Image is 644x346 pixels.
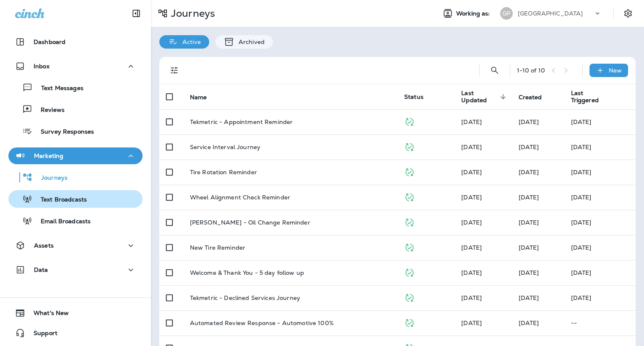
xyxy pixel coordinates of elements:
p: Email Broadcasts [32,218,91,226]
span: Last Updated [461,90,508,104]
span: Published [404,117,415,125]
span: Zachary Nottke [519,294,539,302]
p: [GEOGRAPHIC_DATA] [518,10,583,17]
span: Zachary Nottke [461,143,482,151]
p: Archived [234,39,265,45]
p: -- [571,320,629,326]
button: Inbox [8,58,143,75]
div: 1 - 10 of 10 [517,67,545,74]
button: Assets [8,237,143,254]
td: [DATE] [564,260,636,285]
p: Wheel Alignment Check Reminder [190,194,290,201]
span: Zachary Nottke [461,219,482,226]
p: Assets [34,242,54,249]
p: [PERSON_NAME] - Oil Change Reminder [190,219,310,226]
p: Service Interval Journey [190,144,260,150]
button: Collapse Sidebar [125,5,148,22]
span: Zachary Nottke [461,319,482,327]
span: Zachary Nottke [519,219,539,226]
span: Published [404,193,415,200]
span: Created [519,94,542,101]
td: [DATE] [564,134,636,160]
span: Zachary Nottke [461,194,482,201]
span: Published [404,268,415,276]
button: Text Messages [8,79,143,96]
p: Survey Responses [32,128,94,136]
p: Inbox [34,63,49,70]
span: Zachary Nottke [461,294,482,302]
span: Last Triggered [571,90,610,104]
button: What's New [8,305,143,321]
span: Created [519,93,553,101]
span: Zachary Nottke [519,143,539,151]
span: Status [404,93,423,101]
button: Settings [621,6,636,21]
span: Zachary Nottke [519,168,539,176]
td: [DATE] [564,160,636,185]
p: New [609,67,622,74]
span: Published [404,142,415,150]
p: Journeys [33,174,68,182]
button: Search Journeys [486,62,503,79]
span: Last Triggered [571,90,599,104]
button: Marketing [8,147,143,164]
p: Tire Rotation Reminder [190,169,257,176]
span: Name [190,93,218,101]
p: Reviews [32,106,65,114]
span: What's New [25,310,69,320]
td: [DATE] [564,235,636,260]
span: Zachary Nottke [461,244,482,251]
span: Developer Integrations [461,269,482,276]
p: Tekmetric - Declined Services Journey [190,294,300,301]
span: Published [404,218,415,225]
td: [DATE] [564,109,636,134]
button: Email Broadcasts [8,212,143,230]
td: [DATE] [564,285,636,310]
p: New Tire Reminder [190,244,245,251]
p: Text Messages [33,85,83,93]
p: Tekmetric - Appointment Reminder [190,119,293,125]
p: Welcome & Thank You - 5 day follow up [190,269,304,276]
button: Reviews [8,101,143,118]
p: Text Broadcasts [32,196,87,204]
p: Automated Review Response - Automotive 100% [190,320,334,326]
span: Name [190,94,207,101]
div: GP [500,7,513,20]
span: Last Updated [461,90,497,104]
button: Journeys [8,168,143,186]
span: Support [25,330,57,340]
span: Zachary Nottke [519,194,539,201]
button: Dashboard [8,34,143,50]
span: Zachary Nottke [519,319,539,327]
p: Active [178,39,201,45]
p: Marketing [34,152,63,159]
span: Zachary Nottke [519,269,539,276]
td: [DATE] [564,185,636,210]
p: Journeys [168,7,215,20]
button: Text Broadcasts [8,190,143,208]
span: Published [404,168,415,175]
p: Data [34,266,48,273]
span: Zachary Nottke [461,168,482,176]
button: Data [8,261,143,278]
span: Working as: [456,10,492,17]
span: Zachary Nottke [519,118,539,126]
td: [DATE] [564,210,636,235]
span: Published [404,293,415,301]
button: Support [8,325,143,341]
span: Zachary Nottke [461,118,482,126]
p: Dashboard [34,39,65,45]
span: Published [404,243,415,250]
span: Zachary Nottke [519,244,539,251]
button: Filters [166,62,183,79]
button: Survey Responses [8,122,143,140]
span: Published [404,318,415,326]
